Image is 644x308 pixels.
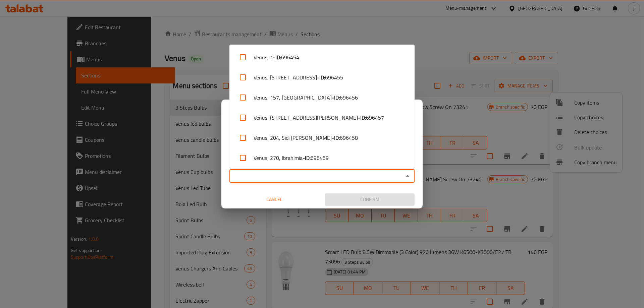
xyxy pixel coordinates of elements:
b: - ID: [273,53,281,61]
span: 696458 [340,134,358,142]
span: 696455 [325,73,343,81]
button: Close [403,171,412,181]
span: 696457 [366,114,384,122]
b: - ID: [317,73,325,81]
b: - ID: [358,114,366,122]
span: 696456 [340,94,358,102]
li: Venus, 204, Sidi [PERSON_NAME] [229,128,415,148]
b: - ID: [332,134,340,142]
li: Venus, 270, Ibrahimia [229,148,415,168]
b: - ID: [332,94,340,102]
li: Venus, 157, [GEOGRAPHIC_DATA] [229,87,415,108]
li: Venus, 1 [229,47,415,67]
span: Cancel [232,195,317,204]
li: Venus, [STREET_ADDRESS][PERSON_NAME] [229,108,415,128]
b: - ID: [303,154,311,162]
li: Venus, [STREET_ADDRESS] [229,67,415,87]
span: 696454 [281,53,299,61]
span: 696459 [311,154,329,162]
button: Cancel [229,193,319,206]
